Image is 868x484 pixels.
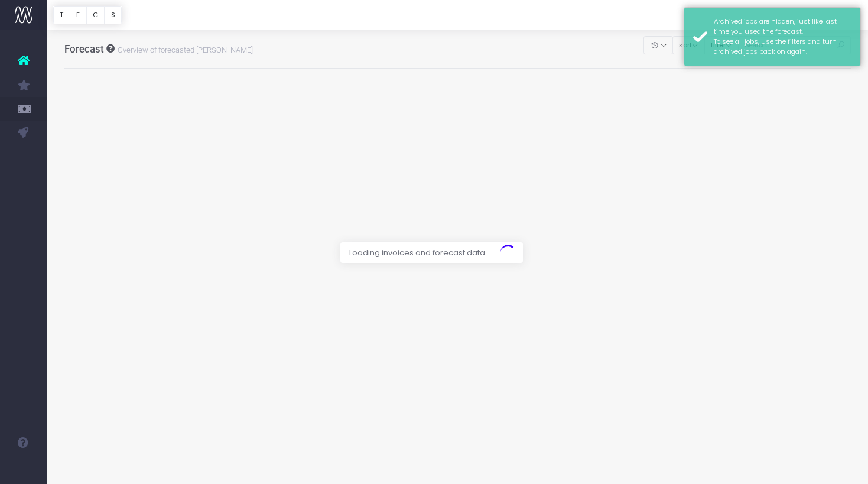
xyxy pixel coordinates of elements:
[104,6,122,24] button: S
[340,242,499,264] span: Loading invoices and forecast data...
[86,6,105,24] button: C
[53,6,122,24] div: Vertical button group
[714,17,851,57] div: Archived jobs are hidden, just like last time you used the forecast. To see all jobs, use the fil...
[53,6,70,24] button: T
[15,460,32,478] img: images/default_profile_image.png
[70,6,87,24] button: F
